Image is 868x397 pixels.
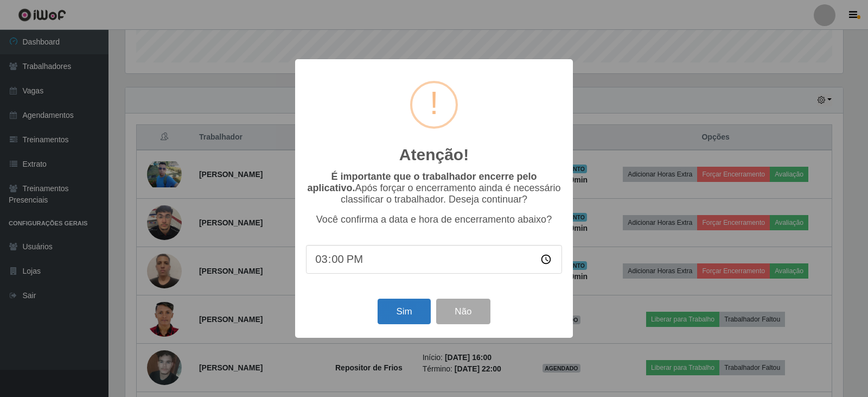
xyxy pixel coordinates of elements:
button: Sim [378,299,430,324]
p: Você confirma a data e hora de encerramento abaixo? [306,214,562,225]
p: Após forçar o encerramento ainda é necessário classificar o trabalhador. Deseja continuar? [306,171,562,205]
button: Não [436,299,490,324]
h2: Atenção! [399,145,469,165]
b: É importante que o trabalhador encerre pelo aplicativo. [307,171,537,193]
